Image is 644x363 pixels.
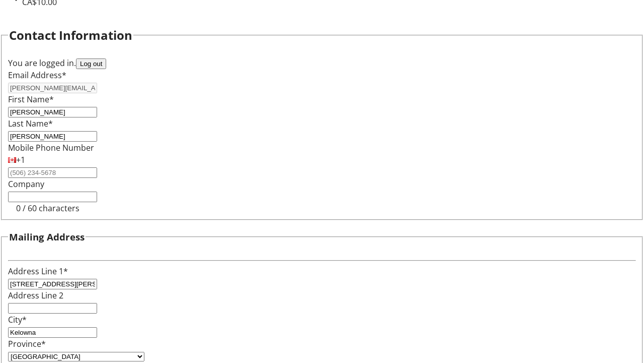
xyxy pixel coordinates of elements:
label: Address Line 1* [8,266,68,277]
div: You are logged in. [8,57,636,69]
tr-character-limit: 0 / 60 characters [16,203,79,214]
label: Last Name* [8,118,53,129]
input: Address [8,279,97,289]
input: (506) 234-5678 [8,167,97,178]
label: Company [8,178,44,190]
h3: Mailing Address [9,230,85,244]
h2: Contact Information [9,26,132,44]
label: Email Address* [8,70,66,81]
label: Mobile Phone Number [8,142,94,153]
input: City [8,327,97,338]
button: Log out [76,58,106,69]
label: City* [8,314,27,325]
label: Province* [8,338,46,349]
label: First Name* [8,94,54,105]
label: Address Line 2 [8,290,63,301]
